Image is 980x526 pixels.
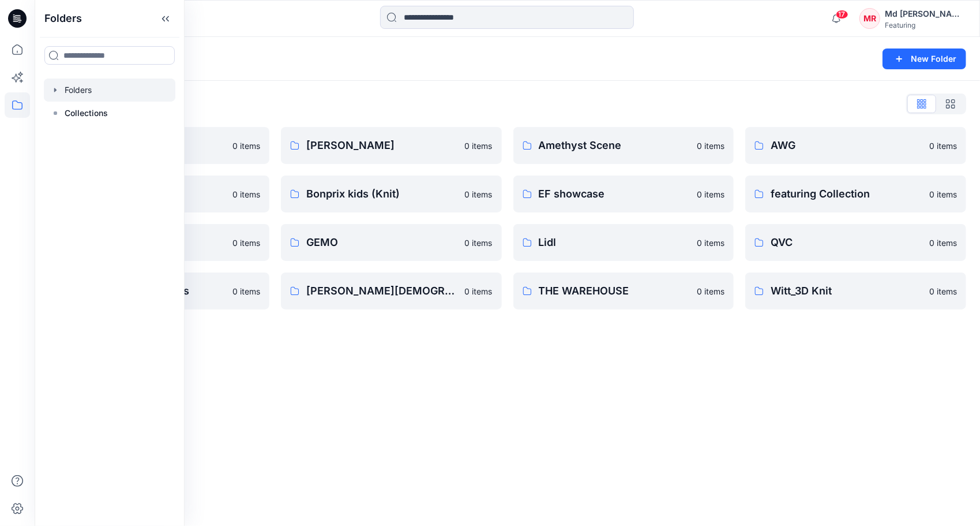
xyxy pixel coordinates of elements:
[232,285,260,297] p: 0 items
[513,273,734,309] a: THE WAREHOUSE0 items
[281,224,502,261] a: GEMO0 items
[929,237,957,249] p: 0 items
[771,137,922,154] p: AWG
[771,283,922,299] p: Witt_3D Knit
[697,188,724,200] p: 0 items
[929,140,957,152] p: 0 items
[465,188,493,200] p: 0 items
[883,49,966,69] button: New Folder
[771,234,922,251] p: QVC
[929,285,957,297] p: 0 items
[539,283,690,299] p: THE WAREHOUSE
[859,8,880,29] div: MR
[885,21,966,29] div: Featuring
[745,176,966,212] a: featuring Collection0 items
[929,188,957,200] p: 0 items
[513,176,734,212] a: EF showcase0 items
[745,127,966,164] a: AWG0 items
[232,140,260,152] p: 0 items
[539,137,690,154] p: Amethyst Scene
[65,106,108,120] p: Collections
[539,234,690,251] p: Lidl
[306,186,458,202] p: Bonprix kids (Knit)
[306,137,458,154] p: [PERSON_NAME]
[465,285,493,297] p: 0 items
[697,237,724,249] p: 0 items
[745,224,966,261] a: QVC0 items
[697,285,724,297] p: 0 items
[306,234,458,251] p: GEMO
[232,237,260,249] p: 0 items
[697,140,724,152] p: 0 items
[513,224,734,261] a: Lidl0 items
[836,10,848,19] span: 17
[281,273,502,309] a: [PERSON_NAME][DEMOGRAPHIC_DATA]'s Personal Zone0 items
[513,127,734,164] a: Amethyst Scene0 items
[306,283,458,299] p: [PERSON_NAME][DEMOGRAPHIC_DATA]'s Personal Zone
[539,186,690,202] p: EF showcase
[465,140,493,152] p: 0 items
[281,127,502,164] a: [PERSON_NAME]0 items
[771,186,922,202] p: featuring Collection
[465,237,493,249] p: 0 items
[232,188,260,200] p: 0 items
[281,176,502,212] a: Bonprix kids (Knit)0 items
[745,273,966,309] a: Witt_3D Knit0 items
[885,7,966,21] div: Md [PERSON_NAME][DEMOGRAPHIC_DATA]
